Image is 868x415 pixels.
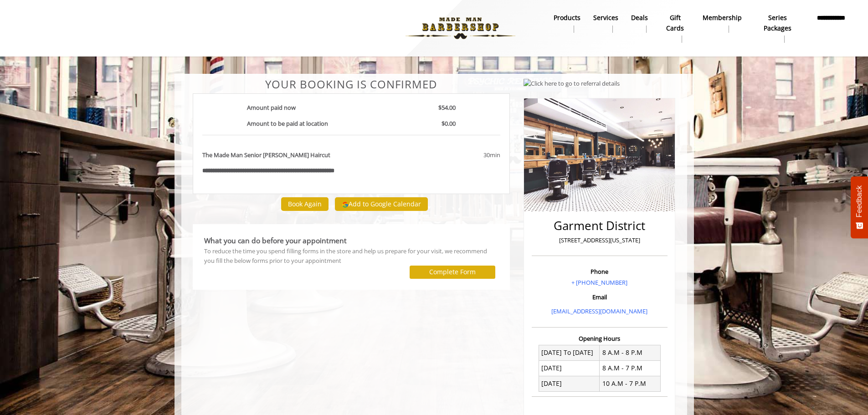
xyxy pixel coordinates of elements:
[247,103,296,112] b: Amount paid now
[661,13,690,33] b: gift cards
[202,150,330,160] b: The Made Man Senior [PERSON_NAME] Haircut
[410,266,495,279] button: Complete Form
[554,13,580,23] b: products
[654,11,696,45] a: Gift cardsgift cards
[593,13,618,23] b: Services
[281,197,329,210] button: Book Again
[600,345,661,360] td: 8 A.M - 8 P.M
[534,268,665,275] h3: Phone
[696,11,748,35] a: MembershipMembership
[851,176,868,238] button: Feedback - Show survey
[335,197,428,211] button: Add to Google Calendar
[247,119,328,128] b: Amount to be paid at location
[410,150,500,160] div: 30min
[539,360,600,376] td: [DATE]
[551,307,647,315] a: [EMAIL_ADDRESS][DOMAIN_NAME]
[755,13,801,33] b: Series packages
[534,294,665,300] h3: Email
[631,13,648,23] b: Deals
[534,236,665,245] p: [STREET_ADDRESS][US_STATE]
[534,219,665,232] h2: Garment District
[442,119,456,128] b: $0.00
[193,78,510,90] center: Your Booking is confirmed
[703,13,742,23] b: Membership
[625,11,654,35] a: DealsDeals
[748,11,807,45] a: Series packagesSeries packages
[539,345,600,360] td: [DATE] To [DATE]
[571,278,627,287] a: + [PHONE_NUMBER]
[855,185,863,217] span: Feedback
[587,11,625,35] a: ServicesServices
[204,236,347,246] b: What you can do before your appointment
[398,3,523,53] img: Made Man Barbershop logo
[547,11,587,35] a: Productsproducts
[600,376,661,392] td: 10 A.M - 7 P.M
[539,376,600,392] td: [DATE]
[532,335,668,342] h3: Opening Hours
[429,268,476,276] label: Complete Form
[204,246,499,266] div: To reduce the time you spend filling forms in the store and help us prepare for your visit, we re...
[524,79,620,88] img: Click here to go to referral details
[600,360,661,376] td: 8 A.M - 7 P.M
[438,103,456,112] b: $54.00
